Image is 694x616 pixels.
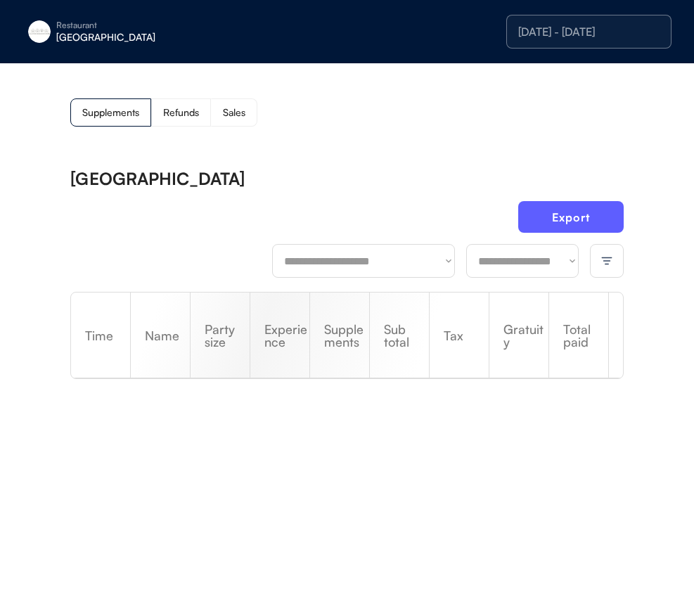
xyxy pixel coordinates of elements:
[223,108,245,117] div: Sales
[56,32,233,42] div: [GEOGRAPHIC_DATA]
[430,329,489,342] div: Tax
[82,108,139,117] div: Supplements
[70,170,245,187] div: [GEOGRAPHIC_DATA]
[518,26,660,37] div: [DATE] - [DATE]
[489,323,548,348] div: Gratuity
[609,297,623,373] div: Refund
[191,323,250,348] div: Party size
[56,21,233,30] div: Restaurant
[163,108,199,117] div: Refunds
[370,323,429,348] div: Sub total
[250,323,309,348] div: Experience
[71,329,130,342] div: Time
[600,255,613,267] img: filter-lines.svg
[518,201,624,233] button: Export
[131,329,190,342] div: Name
[549,323,608,348] div: Total paid
[28,20,51,43] img: eleven-madison-park-new-york-ny-logo-1.jpg
[310,323,369,348] div: Supplements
